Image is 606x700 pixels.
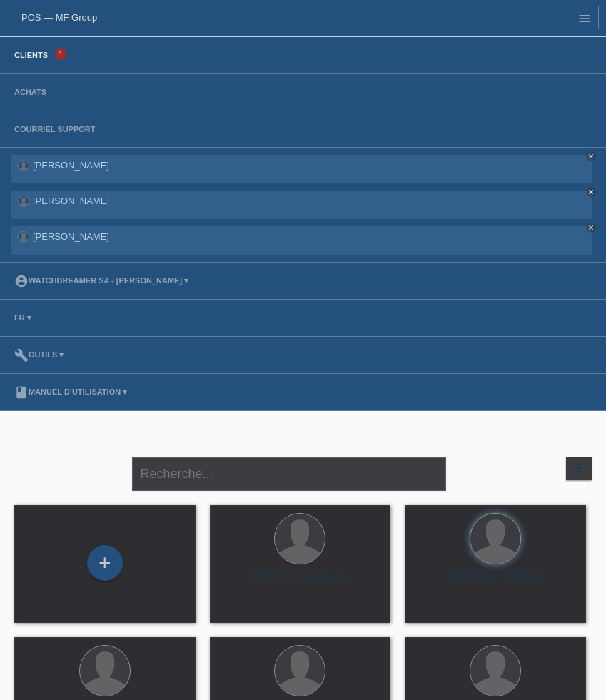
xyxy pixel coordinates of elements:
a: FR ▾ [7,313,39,322]
a: close [586,151,596,161]
a: Achats [7,88,54,96]
a: bookManuel d’utilisation ▾ [7,387,134,396]
i: account_circle [14,274,29,288]
i: menu [577,11,592,26]
a: Clients [7,51,55,59]
i: filter_list [571,460,587,476]
a: Courriel Support [7,125,102,133]
i: book [14,385,29,400]
a: close [586,187,596,197]
a: [PERSON_NAME] [33,196,109,206]
i: close [587,153,595,160]
div: [PERSON_NAME] (34) [416,571,575,594]
div: [PERSON_NAME] (26) [221,571,380,594]
a: buildOutils ▾ [7,350,71,359]
a: [PERSON_NAME] [33,231,109,242]
a: close [586,223,596,233]
a: POS — MF Group [21,12,97,23]
a: account_circleWatchdreamer SA - [PERSON_NAME] ▾ [7,276,196,285]
a: menu [570,14,599,22]
i: build [14,348,29,362]
a: [PERSON_NAME] [33,160,109,171]
i: close [587,188,595,196]
i: close [587,224,595,231]
input: Recherche... [132,457,446,491]
span: 4 [55,48,66,60]
div: Enregistrer le client [88,551,122,575]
